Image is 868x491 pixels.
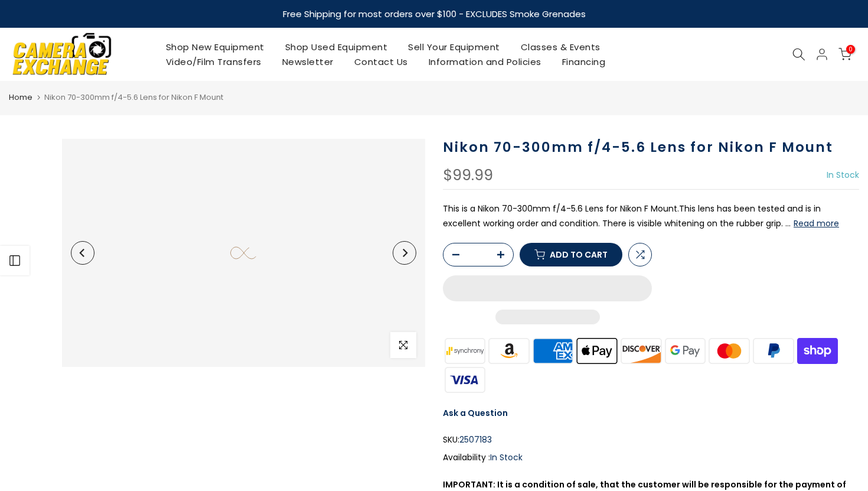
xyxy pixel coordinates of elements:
span: In Stock [490,451,523,463]
button: Next [393,241,416,265]
img: american express [531,336,575,365]
a: Classes & Events [510,40,611,54]
a: Shop New Equipment [155,40,275,54]
span: Add to cart [550,251,608,259]
span: 0 [846,45,855,54]
span: 2507183 [459,433,492,447]
a: Sell Your Equipment [398,40,511,54]
img: visa [443,365,487,394]
a: Home [9,92,32,103]
div: SKU: [443,433,859,447]
a: Ask a Question [443,407,508,419]
a: Newsletter [272,54,344,69]
img: apple pay [575,336,619,365]
span: In Stock [827,169,859,181]
a: Shop Used Equipment [275,40,398,54]
button: Add to cart [520,243,622,266]
div: Availability : [443,450,859,465]
p: This is a Nikon 70-300mm f/4-5.6 Lens for Nikon F Mount.This lens has been tested and is in excel... [443,201,859,231]
img: synchrony [443,336,487,365]
img: discover [619,336,664,365]
button: Read more [794,218,839,229]
img: paypal [752,336,796,365]
img: shopify pay [795,336,840,365]
img: google pay [663,336,707,365]
span: Nikon 70-300mm f/4-5.6 Lens for Nikon F Mount [44,92,223,103]
img: amazon payments [487,336,531,365]
h1: Nikon 70-300mm f/4-5.6 Lens for Nikon F Mount [443,139,859,156]
a: 0 [838,48,851,61]
strong: Free Shipping for most orders over $100 - EXCLUDES Smoke Grenades [283,8,586,20]
a: Information and Policies [418,54,552,69]
a: Financing [552,54,616,69]
a: Video/Film Transfers [155,54,272,69]
button: Previous [71,241,94,265]
a: Contact Us [344,54,418,69]
img: master [707,336,752,365]
div: $99.99 [443,168,493,183]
